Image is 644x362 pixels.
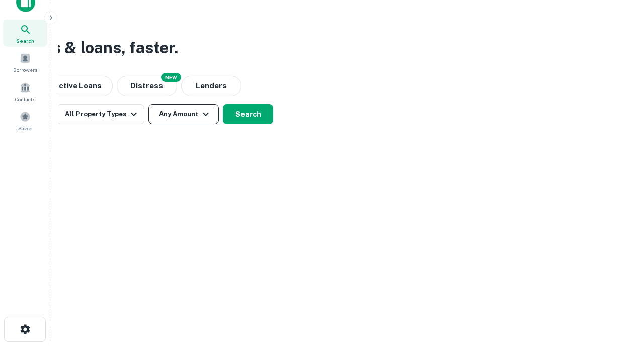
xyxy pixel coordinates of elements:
[57,104,144,124] button: All Property Types
[161,73,181,82] div: NEW
[3,49,47,76] a: Borrowers
[181,76,242,96] button: Lenders
[3,107,47,134] a: Saved
[594,282,644,330] iframe: Chat Widget
[148,104,219,124] button: Any Amount
[16,37,34,45] span: Search
[13,66,37,74] span: Borrowers
[223,104,273,124] button: Search
[117,76,177,96] button: Search distressed loans with lien and other non-mortgage details.
[15,95,35,103] span: Contacts
[3,78,47,105] a: Contacts
[3,20,47,47] a: Search
[18,124,33,132] span: Saved
[42,76,113,96] button: Active Loans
